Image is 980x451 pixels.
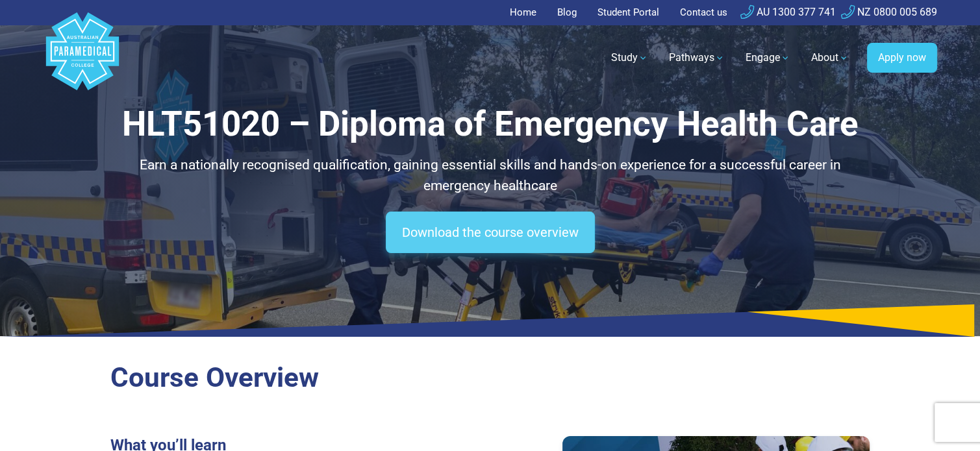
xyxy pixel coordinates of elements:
[44,25,121,91] a: Australian Paramedical College
[841,6,937,18] a: NZ 0800 005 689
[603,40,656,76] a: Study
[110,361,870,395] h2: Course Overview
[867,43,937,73] a: Apply now
[738,40,798,76] a: Engage
[110,155,870,196] p: Earn a nationally recognised qualification, gaining essential skills and hands-on experience for ...
[803,40,857,76] a: About
[386,212,595,253] a: Download the course overview
[110,104,870,145] h1: HLT51020 – Diploma of Emergency Health Care
[661,40,733,76] a: Pathways
[740,6,836,18] a: AU 1300 377 741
